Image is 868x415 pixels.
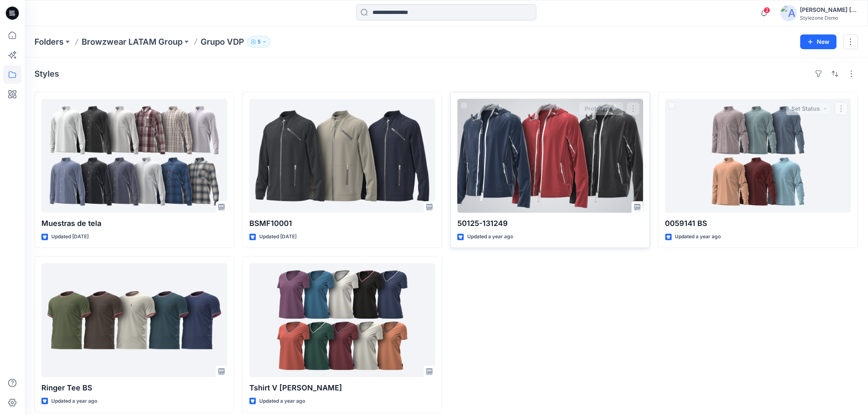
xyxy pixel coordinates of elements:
[457,218,643,229] p: 50125-131249
[800,34,837,49] button: New
[665,218,851,229] p: 0059141 BS
[467,233,513,241] p: Updated a year ago
[258,37,260,46] p: 5
[41,99,227,213] a: Muestras de tela
[675,233,721,241] p: Updated a year ago
[51,233,89,241] p: Updated [DATE]
[800,5,858,15] div: [PERSON_NAME] [PERSON_NAME]
[249,99,435,213] a: BSMF10001
[457,99,643,213] a: 50125-131249
[249,218,435,229] p: BSMF10001
[249,263,435,377] a: Tshirt V rayas BS
[51,397,97,406] p: Updated a year ago
[665,99,851,213] a: 0059141 BS
[82,36,183,48] a: Browzwear LATAM Group
[249,382,435,394] p: Tshirt V [PERSON_NAME]
[247,36,271,48] button: 5
[41,382,227,394] p: Ringer Tee BS
[259,397,305,406] p: Updated a year ago
[34,36,64,48] a: Folders
[764,7,770,14] span: 2
[800,15,858,21] div: Stylezone Demo
[41,263,227,377] a: Ringer Tee BS
[34,69,59,79] h4: Styles
[259,233,297,241] p: Updated [DATE]
[201,36,244,48] p: Grupo VDP
[781,5,797,21] img: avatar
[41,218,227,229] p: Muestras de tela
